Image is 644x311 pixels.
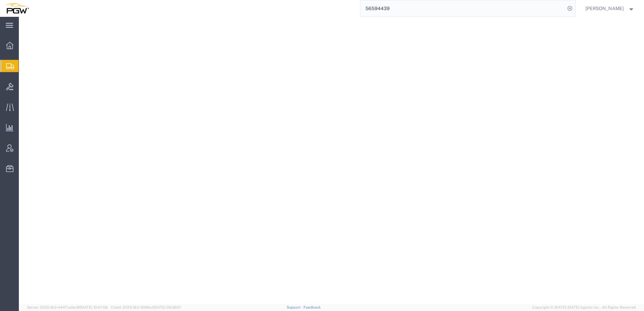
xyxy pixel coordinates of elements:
[111,305,181,309] span: Client: 2025.19.0-129fbcf
[19,17,644,304] iframe: FS Legacy Container
[287,305,303,309] a: Support
[585,4,635,12] button: [PERSON_NAME]
[80,305,108,309] span: [DATE] 10:47:06
[5,3,29,13] img: logo
[154,305,181,309] span: [DATE] 09:39:01
[585,5,624,12] span: Amber Hickey
[360,0,565,16] input: Search for shipment number, reference number
[532,305,636,310] span: Copyright © [DATE]-[DATE] Agistix Inc., All Rights Reserved
[27,305,108,309] span: Server: 2025.19.0-d447cefac8f
[303,305,321,309] a: Feedback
